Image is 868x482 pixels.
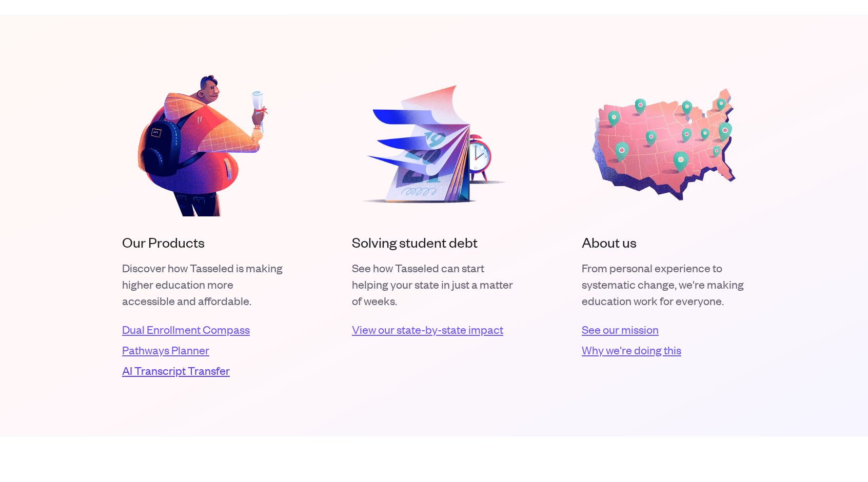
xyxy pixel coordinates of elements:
a: Dual Enrollment Compass [122,321,286,337]
a: View our state-by-state impact [352,321,516,337]
p: From personal experience to systematic change, we're making education work for everyone. [582,259,746,309]
a: AI Transcript Transfer [122,362,286,378]
a: Why we're doing this [582,342,746,358]
a: See our mission [582,321,746,337]
a: Pathways Planner [122,342,286,358]
p: See how Tasseled can start helping your state in just a matter of weeks. [352,259,516,309]
h2: Our Products [122,233,286,251]
h2: About us [582,233,746,251]
p: Discover how Tasseled is making higher education more accessible and affordable. [122,259,286,309]
h2: Solving student debt [352,233,516,251]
